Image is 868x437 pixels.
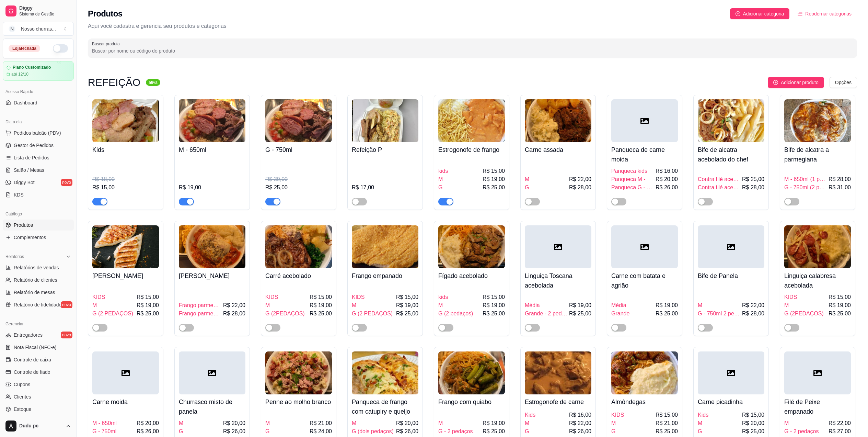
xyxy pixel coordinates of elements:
[742,183,764,192] span: R$ 28,00
[14,154,49,161] span: Lista de Pedidos
[525,411,535,419] span: Kids
[88,78,140,87] h3: REFEIÇÃO
[438,293,448,301] span: kids
[3,318,74,329] div: Gerenciar
[92,419,117,427] span: M - 650ml
[656,310,678,318] span: R$ 25,00
[179,427,183,436] span: G
[611,351,678,394] img: product-image
[784,225,851,268] img: product-image
[569,301,591,310] span: R$ 19,00
[9,45,40,52] div: Loja fechada
[829,183,851,192] span: R$ 31,00
[3,274,74,285] a: Relatório de clientes
[9,25,15,32] span: N
[805,10,852,18] span: Reodernar categorias
[698,397,764,407] h4: Carne picadinha
[92,145,159,155] h4: Kids
[784,183,827,192] span: G - 750ml (2 pedaços)
[265,183,332,192] div: R$ 25,00
[265,145,332,155] h4: G - 750ml
[265,351,332,394] img: product-image
[835,79,852,86] span: Opções
[798,11,802,16] span: ordered-list
[829,310,851,318] span: R$ 25,00
[14,142,54,149] span: Gestor de Pedidos
[3,140,74,151] a: Gestor de Pedidos
[137,301,159,310] span: R$ 19,00
[14,289,55,296] span: Relatório de mesas
[88,22,857,30] p: Aqui você cadastra e gerencia seu produtos e categorias
[14,356,51,363] span: Controle de caixa
[21,25,56,32] div: Nosso churras ...
[265,271,332,281] h4: Carré acebolado
[265,301,270,310] span: M
[137,310,159,318] span: R$ 25,00
[92,271,159,281] h4: [PERSON_NAME]
[92,41,122,47] label: Buscar produto
[525,99,591,142] img: product-image
[698,301,702,310] span: M
[14,167,44,173] span: Salão / Mesas
[352,427,394,436] span: G (dois pedaços)
[14,277,57,283] span: Relatório de clientes
[137,293,159,301] span: R$ 15,00
[611,271,678,290] h4: Carne com batata e agrião
[3,418,74,434] button: Dudu pc
[3,299,74,310] a: Relatório de fidelidadenovo
[438,427,473,436] span: G - 2 pedaços
[483,310,505,318] span: R$ 25,00
[438,167,448,175] span: kids
[483,167,505,175] span: R$ 15,00
[19,5,71,11] span: Diggy
[830,77,857,88] button: Opções
[742,301,764,310] span: R$ 22,00
[396,301,418,310] span: R$ 19,00
[611,167,647,175] span: Panqueca kids
[569,175,591,183] span: R$ 22,00
[438,99,505,142] img: product-image
[483,301,505,310] span: R$ 19,00
[3,189,74,200] a: KDS
[829,427,851,436] span: R$ 27,00
[14,393,31,400] span: Clientes
[483,183,505,192] span: R$ 25,00
[784,99,851,142] img: product-image
[656,167,678,175] span: R$ 16,00
[13,65,51,70] article: Plano Customizado
[14,332,43,338] span: Entregadores
[179,225,245,268] img: product-image
[3,342,74,353] a: Nota Fiscal (NFC-e)
[179,301,222,310] span: Frango parmegiana M
[310,293,332,301] span: R$ 15,00
[265,397,332,407] h4: Penne ao molho branco
[352,310,393,318] span: G (2 PEDAÇOS)
[396,427,418,436] span: R$ 26,00
[14,191,24,198] span: KDS
[137,427,159,436] span: R$ 26,00
[525,427,529,436] span: G
[781,79,819,86] span: Adicionar produto
[3,232,74,243] a: Complementos
[223,419,245,427] span: R$ 20,00
[742,175,764,183] span: R$ 25,00
[53,44,68,53] button: Alterar Status
[5,254,24,259] span: Relatórios
[784,427,819,436] span: G - 2 pedaços
[698,145,764,164] h4: Bife de alcatra acebolado do chef
[698,419,702,427] span: M
[310,301,332,310] span: R$ 19,00
[698,427,702,436] span: G
[92,427,116,436] span: G - 750ml
[438,145,505,155] h4: Estrogonofe de frango
[14,344,56,351] span: Nota Fiscal (NFC-e)
[265,293,278,301] span: KIDS
[742,411,764,419] span: R$ 15,00
[3,86,74,97] div: Acesso Rápido
[3,165,74,176] a: Salão / Mesas
[92,183,159,192] div: R$ 15,00
[525,271,591,290] h4: Linguiça Toscana acebolada
[656,427,678,436] span: R$ 25,00
[611,419,616,427] span: M
[179,145,245,155] h4: M - 650ml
